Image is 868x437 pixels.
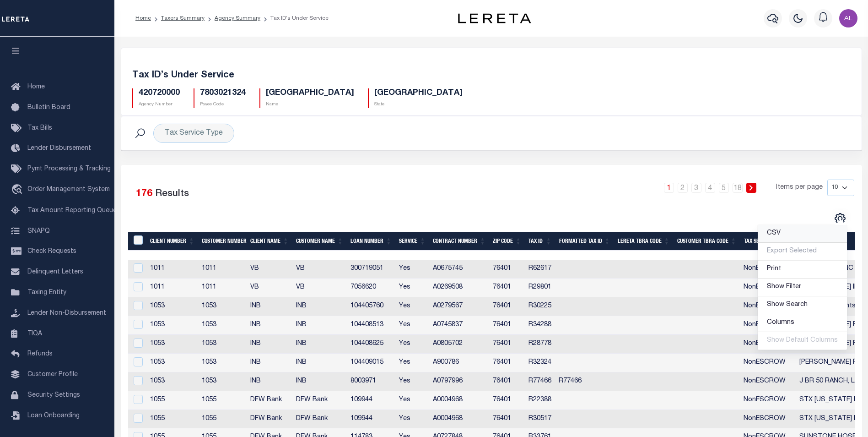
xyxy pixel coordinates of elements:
[198,335,247,354] td: 1053
[733,183,743,193] a: 18
[395,354,429,372] td: Yes
[740,297,796,316] td: NonESCROW
[767,301,808,308] span: Show Search
[198,279,247,297] td: 1011
[347,335,395,354] td: 104408625
[146,232,198,251] th: Client Number: activate to sort column ascending
[128,232,146,251] th: &nbsp;
[758,314,847,332] a: Columns
[740,391,796,410] td: NonESCROW
[525,372,555,391] td: R77466
[347,232,395,251] th: Loan Number: activate to sort column ascending
[525,335,555,354] td: R28778
[200,88,246,98] h5: 7803021324
[11,184,26,196] i: travel_explore
[27,310,106,317] span: Lender Non-Disbursement
[691,183,701,193] a: 3
[429,232,489,251] th: Contract Number: activate to sort column ascending
[489,279,525,297] td: 76401
[525,260,555,279] td: R62617
[719,183,729,193] a: 5
[555,372,614,391] td: R77466
[489,316,525,335] td: 76401
[198,316,247,335] td: 1053
[292,279,347,297] td: VB
[260,14,329,22] li: Tax ID’s Under Service
[489,391,525,410] td: 76401
[247,391,292,410] td: DFW Bank
[139,101,180,108] p: Agency Number
[146,391,198,410] td: 1055
[525,410,555,429] td: R30517
[395,391,429,410] td: Yes
[395,372,429,391] td: Yes
[247,354,292,372] td: INB
[525,391,555,410] td: R22388
[27,166,111,172] span: Pymt Processing & Tracking
[395,335,429,354] td: Yes
[27,351,53,357] span: Refunds
[347,316,395,335] td: 104408513
[347,372,395,391] td: 8003971
[247,297,292,316] td: INB
[740,335,796,354] td: NonESCROW
[155,187,189,202] label: Results
[489,260,525,279] td: 76401
[198,391,247,410] td: 1055
[198,372,247,391] td: 1053
[664,183,674,193] a: 1
[674,232,740,251] th: Customer TBRA Code: activate to sort column ascending
[347,297,395,316] td: 104405760
[347,391,395,410] td: 109944
[489,354,525,372] td: 76401
[839,9,857,27] img: svg+xml;base64,PHN2ZyB4bWxucz0iaHR0cDovL3d3dy53My5vcmcvMjAwMC9zdmciIHBvaW50ZXItZXZlbnRzPSJub25lIi...
[758,261,847,279] a: Print
[27,186,110,193] span: Order Management System
[740,232,796,251] th: Tax Service Type: activate to sort column ascending
[395,410,429,429] td: Yes
[429,335,489,354] td: A0805702
[27,208,117,214] span: Tax Amount Reporting Queue
[429,354,489,372] td: A900786
[132,70,851,81] h5: Tax ID’s Under Service
[247,410,292,429] td: DFW Bank
[678,183,688,193] a: 2
[146,316,198,335] td: 1053
[247,372,292,391] td: INB
[266,88,354,98] h5: [GEOGRAPHIC_DATA]
[135,16,151,21] a: Home
[198,297,247,316] td: 1053
[395,232,429,251] th: Service: activate to sort column ascending
[395,260,429,279] td: Yes
[247,335,292,354] td: INB
[395,297,429,316] td: Yes
[489,335,525,354] td: 76401
[767,266,781,272] span: Print
[146,297,198,316] td: 1053
[292,354,347,372] td: INB
[705,183,715,193] a: 4
[767,284,801,290] span: Show Filter
[758,279,847,296] a: Show Filter
[27,228,50,234] span: SNAPQ
[27,104,70,111] span: Bulletin Board
[555,232,614,251] th: Formatted Tax ID: activate to sort column ascending
[740,354,796,372] td: NonESCROW
[429,410,489,429] td: A0004968
[27,145,91,152] span: Lender Disbursement
[429,260,489,279] td: A0675745
[161,16,205,21] a: Taxers Summary
[429,391,489,410] td: A0004968
[198,354,247,372] td: 1053
[489,232,525,251] th: Zip Code: activate to sort column ascending
[27,125,52,131] span: Tax Bills
[146,354,198,372] td: 1053
[758,296,847,314] a: Show Search
[153,124,234,143] div: Tax Service Type
[139,88,180,98] h5: 420720000
[429,316,489,335] td: A0745837
[292,232,347,251] th: Customer Name: activate to sort column ascending
[292,260,347,279] td: VB
[395,279,429,297] td: Yes
[215,16,260,21] a: Agency Summary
